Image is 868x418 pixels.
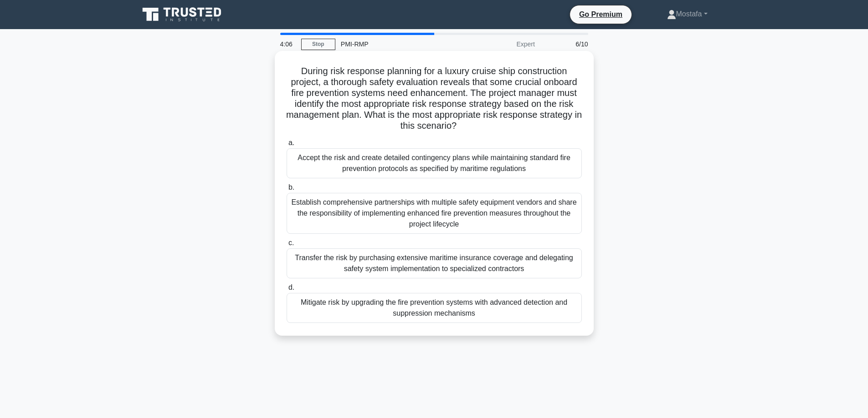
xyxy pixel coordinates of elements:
span: d. [288,283,294,291]
div: 4:06 [275,35,301,53]
h5: During risk response planning for a luxury cruise ship construction project, a thorough safety ev... [286,65,583,132]
div: PMI-RMP [335,35,461,53]
span: a. [288,139,294,146]
a: Go Premium [574,9,628,20]
div: 6/10 [540,35,594,53]
div: Expert [461,35,540,53]
a: Mostafa [645,5,729,23]
div: Establish comprehensive partnerships with multiple safety equipment vendors and share the respons... [287,193,582,234]
span: b. [288,183,294,191]
a: Stop [301,39,335,50]
div: Accept the risk and create detailed contingency plans while maintaining standard fire prevention ... [287,148,582,178]
span: c. [288,239,294,247]
div: Mitigate risk by upgrading the fire prevention systems with advanced detection and suppression me... [287,293,582,323]
div: Transfer the risk by purchasing extensive maritime insurance coverage and delegating safety syste... [287,248,582,278]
